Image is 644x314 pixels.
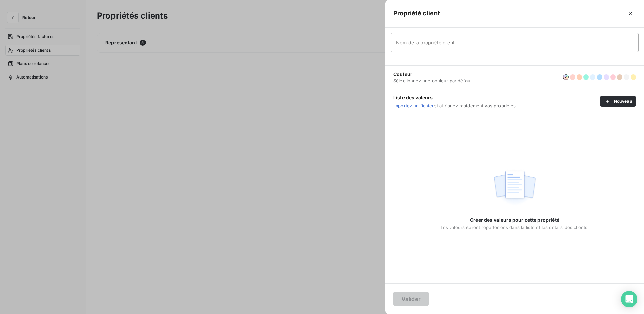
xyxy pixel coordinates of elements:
span: et attribuez rapidement vos propriétés. [393,103,600,108]
button: Nouveau [600,96,636,107]
button: Valider [393,292,429,306]
span: Sélectionnez une couleur par défaut. [393,78,473,83]
span: Les valeurs seront répertoriées dans la liste et les détails des clients. [441,225,589,230]
img: Empty state [493,167,536,209]
span: Liste des valeurs [393,94,600,101]
input: placeholder [391,33,639,52]
h5: Propriété client [393,9,440,18]
a: Importez un fichier [393,103,434,108]
div: Open Intercom Messenger [621,291,637,307]
span: Couleur [393,71,473,78]
span: Créer des valeurs pour cette propriété [470,217,559,223]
